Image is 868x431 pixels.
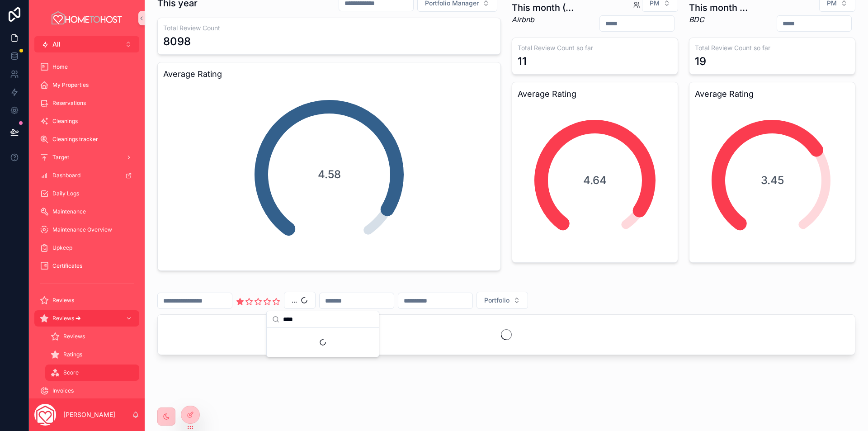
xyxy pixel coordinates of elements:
[695,54,706,69] div: 19
[318,167,341,182] span: 4.58
[761,173,784,188] span: 3.45
[34,185,139,202] a: Daily Logs
[52,63,68,71] span: Home
[52,118,78,125] span: Cleanings
[52,244,72,251] span: Upkeep
[52,315,81,322] span: Reviews 🡪
[45,328,139,345] a: Reviews
[63,410,115,419] p: [PERSON_NAME]
[583,173,607,188] span: 4.64
[34,36,139,52] button: Select Button
[34,113,139,129] a: Cleanings
[34,149,139,166] a: Target
[518,43,672,52] h3: Total Review Count so far
[163,24,495,33] h3: Total Review Count
[34,310,139,327] a: Reviews 🡪
[63,333,85,340] span: Reviews
[63,351,82,358] span: Ratings
[163,34,191,49] div: 8098
[34,258,139,274] a: Certificates
[484,296,509,305] span: Portfolio
[45,346,139,363] a: Ratings
[163,68,495,81] h3: Average Rating
[695,88,849,100] h3: Average Rating
[63,369,79,376] span: Score
[34,222,139,238] a: Maintenance Overview
[29,52,145,398] div: scrollable content
[292,296,297,305] span: ...
[52,40,61,49] span: All
[518,54,527,69] div: 11
[284,292,316,309] button: Select Button
[52,81,89,89] span: My Properties
[52,190,79,197] span: Daily Logs
[52,154,69,161] span: Target
[512,1,576,14] h1: This month (Airbnb)
[52,136,98,143] span: Cleanings tracker
[52,297,74,304] span: Reviews
[34,204,139,220] a: Maintenance
[34,292,139,308] a: Reviews
[52,226,112,233] span: Maintenance Overview
[689,1,748,14] h1: This month BDC
[34,167,139,184] a: Dashboard
[518,88,672,100] h3: Average Rating
[52,99,86,107] span: Reservations
[34,240,139,256] a: Upkeep
[476,292,528,309] button: Select Button
[52,387,74,394] span: Invoices
[52,208,86,215] span: Maintenance
[52,262,82,270] span: Certificates
[50,11,123,25] img: App logo
[34,131,139,147] a: Cleanings tracker
[34,59,139,75] a: Home
[34,77,139,93] a: My Properties
[689,14,748,25] em: BDC
[512,14,576,25] em: Airbnb
[45,365,139,381] a: Score
[52,172,80,179] span: Dashboard
[695,43,849,52] h3: Total Review Count so far
[34,95,139,111] a: Reservations
[34,383,139,399] a: Invoices
[267,328,379,357] div: Suggestions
